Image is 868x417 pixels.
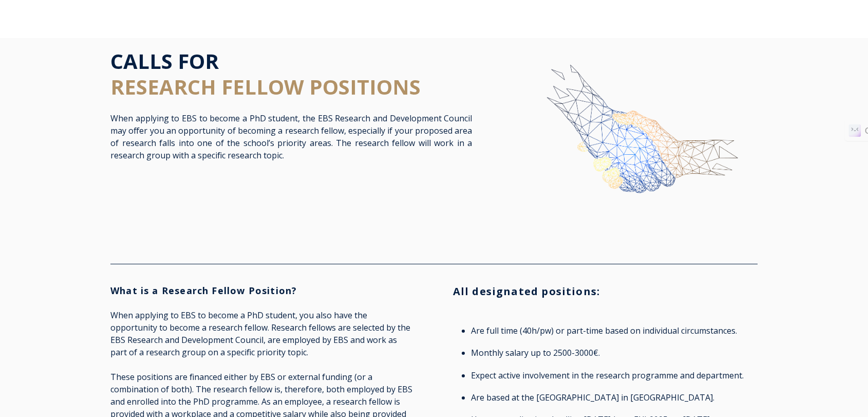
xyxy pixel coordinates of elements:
h1: CALLS FOR [110,48,472,100]
li: Are full time (40h/pw) or part-time based on individual circumstances. [471,322,752,339]
span: When applying to EBS to become a PhD student, the EBS Research and Development Council may offer ... [110,113,472,161]
li: Expect active involvement in the research programme and department. [471,367,752,384]
li: Are based at the [GEOGRAPHIC_DATA] in [GEOGRAPHIC_DATA]. [471,389,752,406]
span: RESEARCH FELLOW POSITIONS [110,72,421,101]
h3: All designated positions: [453,285,758,298]
li: Monthly salary up to 2500-3000€. [471,345,752,361]
p: When applying to EBS to become a PhD student, you also have the opportunity to become a research ... [110,309,415,358]
img: img-ebs-hand [510,48,758,240]
h3: What is a Research Fellow Position? [110,285,415,297]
